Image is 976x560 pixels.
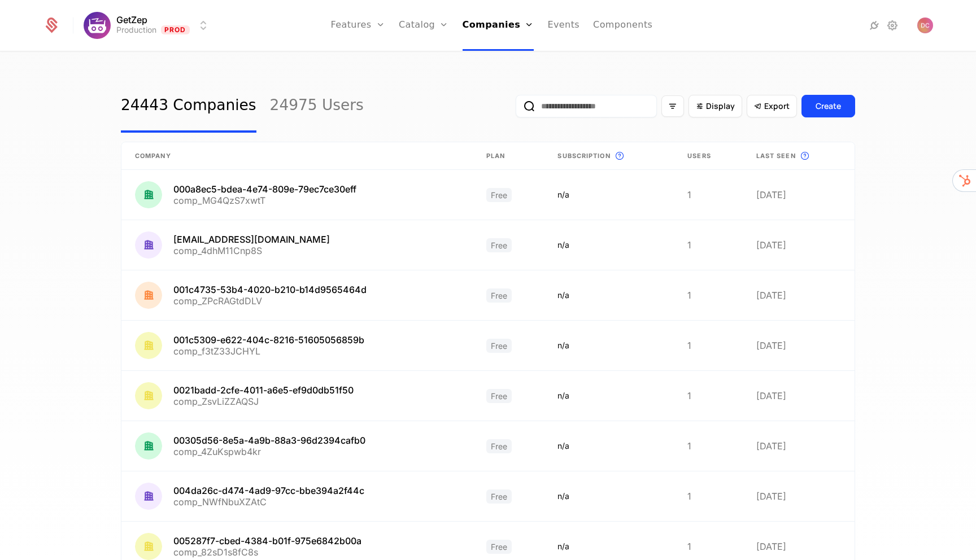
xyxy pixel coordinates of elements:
[917,17,933,33] button: Open user button
[706,100,735,112] span: Display
[161,25,190,34] span: Prod
[868,19,881,32] a: Integrations
[116,24,156,36] div: Production
[84,12,111,39] img: GetZep
[121,142,473,170] th: Company
[689,95,742,117] button: Display
[674,142,743,170] th: Users
[116,15,147,24] span: GetZep
[121,80,256,133] a: 24443 Companies
[661,95,684,117] button: Filter options
[917,17,933,33] img: Daniel Chalef
[816,100,841,112] div: Create
[557,151,610,161] span: Subscription
[886,19,899,32] a: Settings
[87,13,210,38] button: Select environment
[756,151,796,161] span: Last seen
[747,95,797,117] button: Export
[270,80,364,133] a: 24975 Users
[764,100,790,112] span: Export
[801,95,855,117] button: Create
[473,142,544,170] th: Plan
